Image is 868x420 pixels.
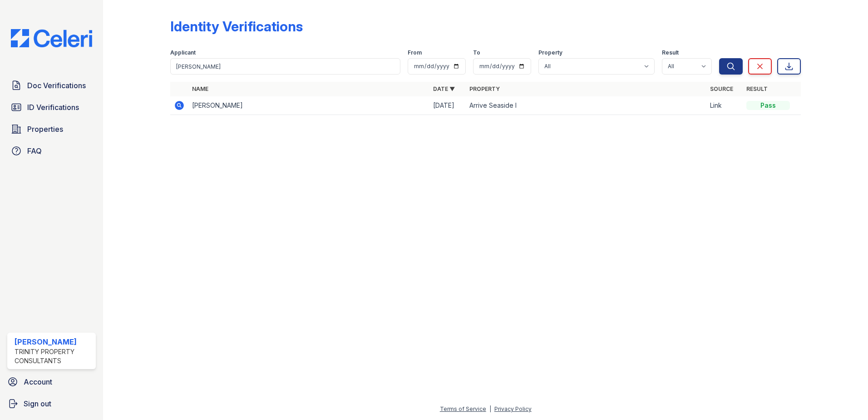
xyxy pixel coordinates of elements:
[27,124,63,135] span: Properties
[710,85,733,92] a: Source
[7,98,96,116] a: ID Verifications
[7,142,96,160] a: FAQ
[27,102,79,113] span: ID Verifications
[433,85,455,92] a: Date ▼
[489,405,491,412] div: |
[7,120,96,138] a: Properties
[170,18,303,35] div: Identity Verifications
[662,49,679,56] label: Result
[440,405,486,412] a: Terms of Service
[538,49,562,56] label: Property
[4,29,99,47] img: CE_Logo_Blue-a8612792a0a2168367f1c8372b55b34899dd931a85d93a1a3d3e32e68fde9ad4.png
[706,96,743,115] td: Link
[473,49,480,56] label: To
[15,336,92,347] div: [PERSON_NAME]
[7,76,96,95] a: Doc Verifications
[192,85,208,92] a: Name
[746,101,790,110] div: Pass
[4,373,99,391] a: Account
[4,395,99,413] a: Sign out
[188,96,429,115] td: [PERSON_NAME]
[469,85,500,92] a: Property
[408,49,422,56] label: From
[466,96,707,115] td: Arrive Seaside I
[15,347,92,365] div: Trinity Property Consultants
[27,145,42,156] span: FAQ
[24,376,52,387] span: Account
[24,398,51,409] span: Sign out
[746,85,768,92] a: Result
[494,405,532,412] a: Privacy Policy
[170,58,400,75] input: Search by name or phone number
[170,49,196,56] label: Applicant
[429,96,466,115] td: [DATE]
[27,80,86,91] span: Doc Verifications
